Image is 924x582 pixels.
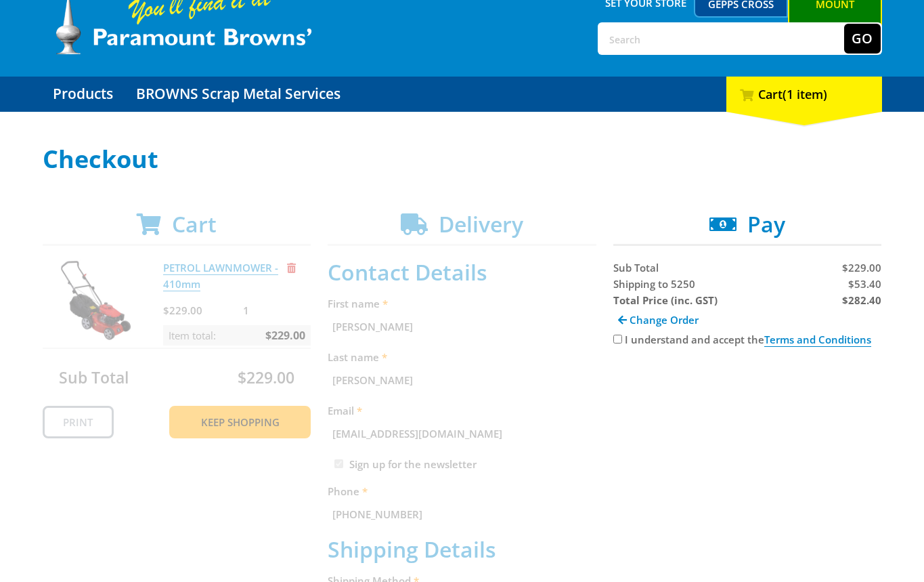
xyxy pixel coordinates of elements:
[126,77,351,112] a: Go to the BROWNS Scrap Metal Services page
[43,146,882,173] h1: Checkout
[43,77,123,112] a: Go to the Products page
[783,86,827,102] span: (1 item)
[726,77,882,112] div: Cart
[842,293,881,307] strong: $282.40
[625,333,871,347] label: I understand and accept the
[764,333,871,347] a: Terms and Conditions
[747,209,785,238] span: Pay
[613,277,695,291] span: Shipping to 5250
[613,293,718,307] strong: Total Price (inc. GST)
[630,313,699,327] span: Change Order
[599,24,844,54] input: Search
[844,24,881,54] button: Go
[848,277,881,291] span: $53.40
[842,261,881,274] span: $229.00
[613,308,703,331] a: Change Order
[613,261,659,274] span: Sub Total
[613,335,622,344] input: Please accept the terms and conditions.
